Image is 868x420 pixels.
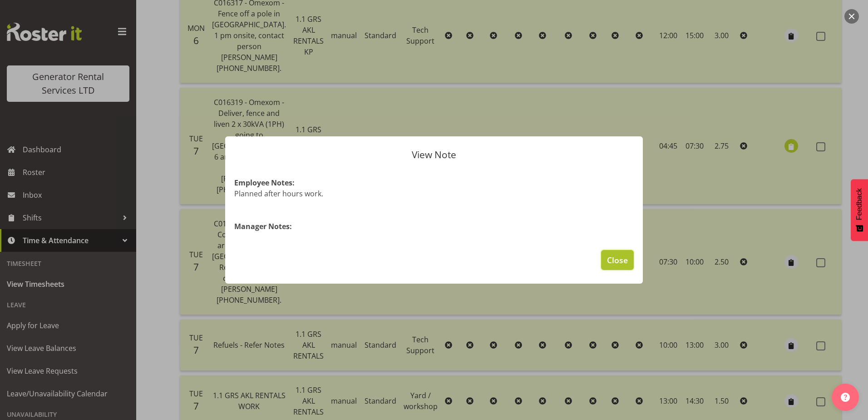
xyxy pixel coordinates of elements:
[841,393,850,402] img: help-xxl-2.png
[601,250,634,270] button: Close
[234,150,634,160] p: View Note
[234,188,634,199] p: Planned after hours work.
[855,188,863,220] span: Feedback
[234,177,634,188] h4: Employee Notes:
[234,221,634,232] h4: Manager Notes:
[607,254,628,266] span: Close
[851,179,868,241] button: Feedback - Show survey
